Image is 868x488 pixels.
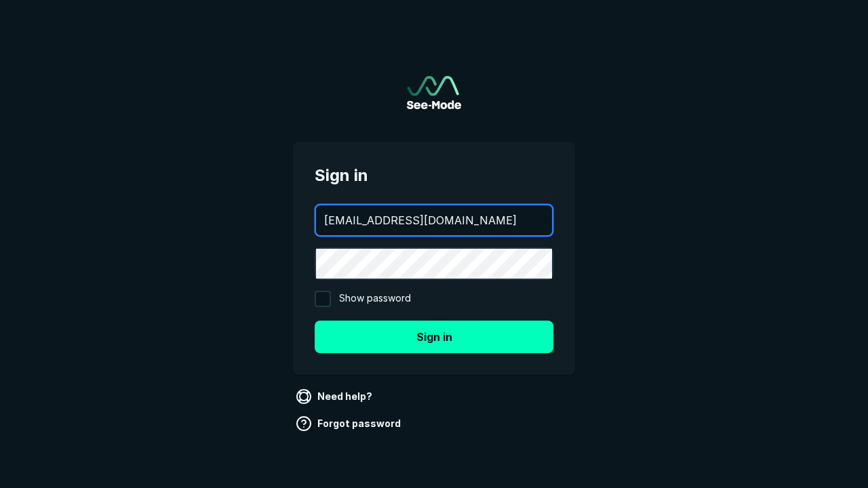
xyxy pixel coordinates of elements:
[316,205,552,235] input: your@email.com
[407,76,461,109] a: Go to sign in
[407,76,461,109] img: See-Mode Logo
[293,386,378,407] a: Need help?
[315,321,553,353] button: Sign in
[293,413,406,434] a: Forgot password
[315,163,553,188] span: Sign in
[339,291,411,307] span: Show password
